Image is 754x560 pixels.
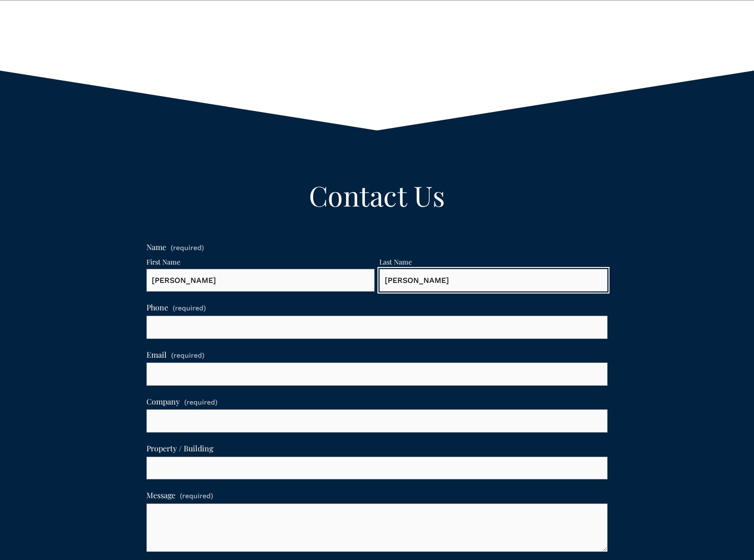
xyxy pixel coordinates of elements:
[180,490,213,502] span: (required)
[146,442,213,455] span: Property / Building
[146,489,175,502] span: Message
[146,349,167,361] span: Email
[146,395,180,408] span: Company
[146,257,375,269] div: First Name
[379,257,608,269] div: Last Name
[173,305,206,311] span: (required)
[184,397,217,408] span: (required)
[171,350,204,361] span: (required)
[292,180,462,210] h2: Contact Us
[146,301,168,314] span: Phone
[171,244,204,251] span: (required)
[146,241,166,253] span: Name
